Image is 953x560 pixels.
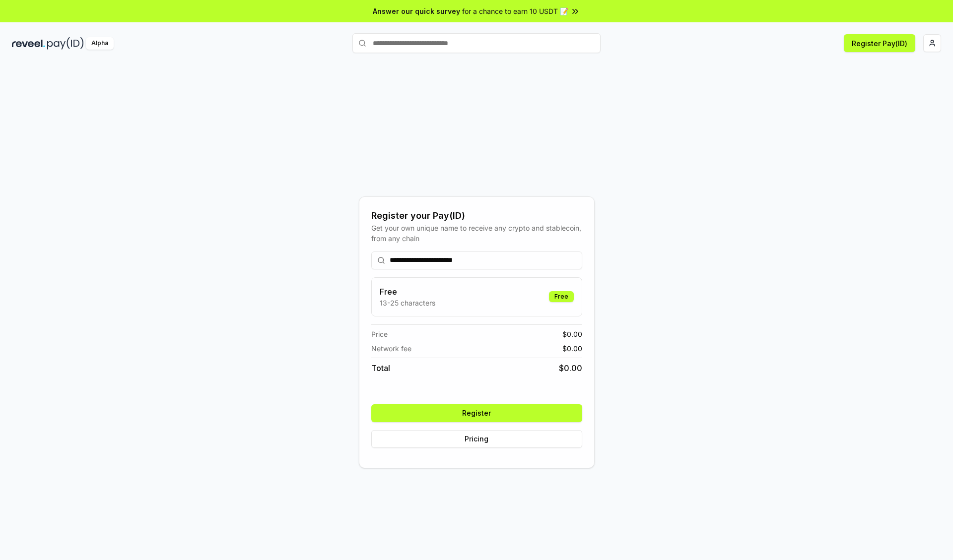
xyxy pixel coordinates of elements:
[12,37,45,50] img: reveel_dark
[562,343,582,354] span: $ 0.00
[380,298,435,308] p: 13-25 characters
[371,343,411,354] span: Network fee
[373,6,460,16] span: Answer our quick survey
[371,223,582,244] div: Get your own unique name to receive any crypto and stablecoin, from any chain
[86,37,114,50] div: Alpha
[371,430,582,448] button: Pricing
[380,286,435,298] h3: Free
[844,34,915,52] button: Register Pay(ID)
[549,291,574,302] div: Free
[562,329,582,339] span: $ 0.00
[371,209,582,223] div: Register your Pay(ID)
[371,404,582,422] button: Register
[462,6,568,16] span: for a chance to earn 10 USDT 📝
[47,37,84,50] img: pay_id
[559,362,582,374] span: $ 0.00
[371,362,390,374] span: Total
[371,329,388,339] span: Price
